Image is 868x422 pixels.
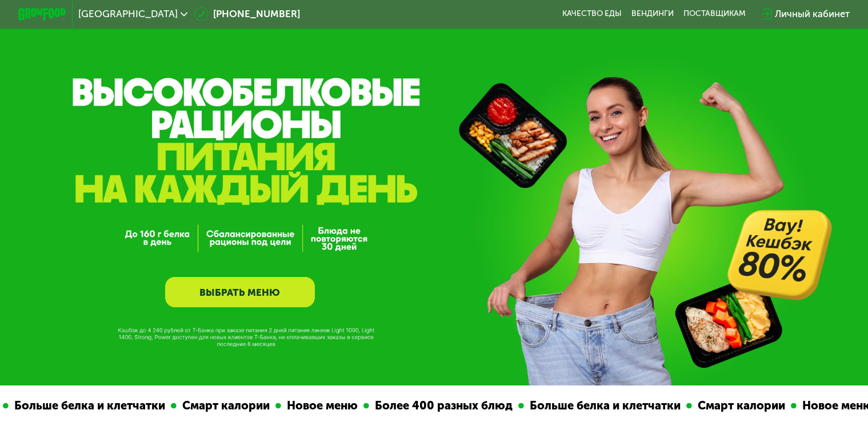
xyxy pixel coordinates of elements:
[521,397,683,415] div: Больше белка и клетчатки
[775,7,850,21] div: Личный кабинет
[174,397,273,415] div: Смарт калории
[631,9,674,19] a: Вендинги
[6,397,168,415] div: Больше белка и клетчатки
[366,397,515,415] div: Более 400 разных блюд
[562,9,622,19] a: Качество еды
[194,7,301,21] a: [PHONE_NUMBER]
[78,9,178,19] span: [GEOGRAPHIC_DATA]
[165,277,315,307] a: ВЫБРАТЬ МЕНЮ
[689,397,788,415] div: Смарт калории
[683,9,746,19] div: поставщикам
[278,397,361,415] div: Новое меню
